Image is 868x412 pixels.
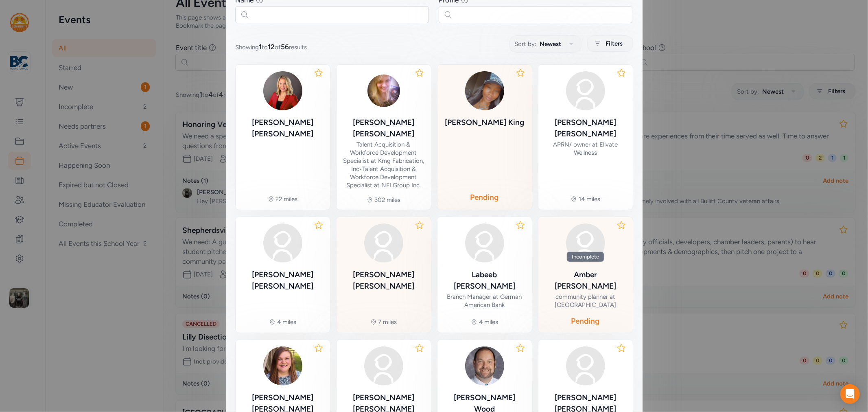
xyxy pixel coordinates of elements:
[509,35,582,53] button: Sort by:Newest
[540,39,562,49] span: Newest
[579,195,600,203] div: 14 miles
[840,384,860,404] div: Open Intercom Messenger
[479,318,498,326] div: 4 miles
[545,269,626,292] div: Amber [PERSON_NAME]
[268,43,275,51] span: 12
[343,269,424,292] div: [PERSON_NAME] [PERSON_NAME]
[445,117,524,128] div: [PERSON_NAME] King
[545,117,626,140] div: [PERSON_NAME] [PERSON_NAME]
[465,71,504,110] img: MT0Q7ZucQzGj7nSGedMZ
[359,165,362,173] span: •
[236,42,307,52] span: Showing to of results
[242,269,324,292] div: [PERSON_NAME] [PERSON_NAME]
[242,117,324,140] div: [PERSON_NAME] [PERSON_NAME]
[444,293,525,309] div: Branch Manager at German American Bank
[545,140,626,157] div: APRN/ owner at Elivate Wellness
[567,252,604,262] div: Incomplete
[263,71,302,110] img: Y8Ob67TkRYqZ5OK5iBbg
[375,196,401,204] div: 302 miles
[606,39,623,48] span: Filters
[364,346,403,386] img: avatar38fbb18c.svg
[263,224,302,263] img: avatar38fbb18c.svg
[465,224,504,263] img: avatar38fbb18c.svg
[259,43,262,51] span: 1
[364,224,403,263] img: avatar38fbb18c.svg
[566,346,605,386] img: avatar38fbb18c.svg
[566,71,605,110] img: avatar38fbb18c.svg
[343,140,424,189] div: Talent Acquisition & Workforce Development Specialist at Kmg Fabrication, Inc Talent Acquisition ...
[277,318,296,326] div: 4 miles
[343,117,424,140] div: [PERSON_NAME] [PERSON_NAME]
[364,71,403,110] img: QZdaAVjtQlKJWMOC8zB9
[263,346,302,386] img: 1SGu6XZYQ2ny2l5W5whc
[571,316,600,327] div: Pending
[444,269,525,292] div: Labeeb [PERSON_NAME]
[566,224,605,263] img: avatar38fbb18c.svg
[515,39,537,49] span: Sort by:
[470,192,499,203] div: Pending
[545,293,626,309] div: community planner at [GEOGRAPHIC_DATA]
[465,346,504,386] img: 6bHKBkV8SRuMdwFIhfNi
[281,43,289,51] span: 56
[378,318,397,326] div: 7 miles
[276,195,298,203] div: 22 miles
